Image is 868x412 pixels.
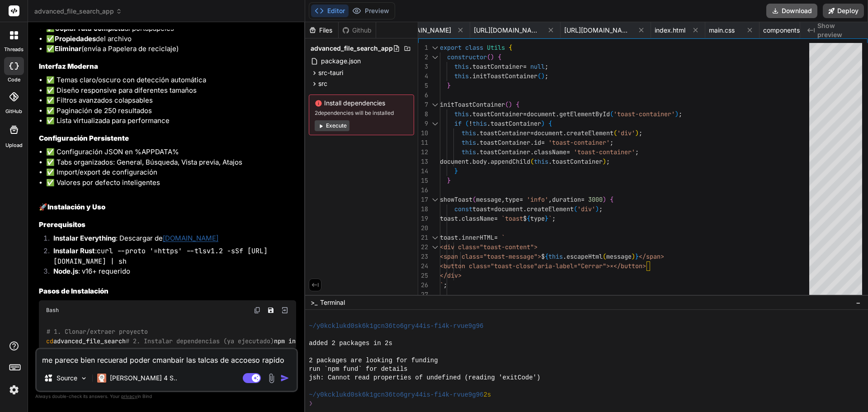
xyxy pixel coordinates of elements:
button: Execute [315,120,349,131]
div: 4 [418,71,428,81]
span: 'toast-container' [548,138,610,147]
span: = [523,62,527,71]
span: 2 dependencies will be installed [315,109,408,117]
span: 'toast-container' [574,148,635,156]
div: 8 [418,109,428,119]
span: message [476,195,501,204]
span: , [501,195,505,204]
span: = [494,214,498,223]
span: this [534,157,548,166]
span: toastContainer [472,110,523,118]
span: . [487,119,491,128]
span: run `npm fund` for details [309,365,407,374]
span: ; [610,138,613,147]
span: toastContainer [480,129,530,137]
img: settings [6,382,22,398]
div: 2 [418,52,428,62]
span: toastContainer [480,138,530,147]
h2: 🚀 [39,202,296,213]
img: Open in Browser [281,306,289,314]
span: ) [603,157,606,166]
span: duration [552,195,581,204]
span: showToast [440,195,472,204]
span: this [462,129,476,137]
span: ` [548,214,552,223]
button: Save file [264,304,277,317]
button: − [854,295,863,310]
span: . [458,214,462,223]
span: { [545,252,548,260]
span: <button class="toast-close" [440,262,538,270]
span: ( [530,157,534,166]
span: createElement [566,129,613,137]
div: 16 [418,185,428,195]
div: Click to collapse the range. [429,242,441,252]
span: ; [552,214,556,223]
span: toastContainer [472,62,523,71]
span: ) [509,100,512,109]
span: components.css [763,26,811,35]
span: toastContainer [552,157,603,166]
span: toastContainer [491,119,541,128]
span: { [548,119,552,128]
span: ; [635,148,639,156]
span: ( [465,119,469,128]
div: 11 [418,138,428,147]
div: 14 [418,166,428,176]
span: { [610,195,613,204]
img: attachment [266,373,277,384]
span: 'div' [577,205,595,213]
span: this [462,148,476,156]
span: src [318,79,327,88]
strong: Instalar Everything [53,234,116,242]
span: 3000 [588,195,603,204]
span: if [454,119,462,128]
span: ; [679,110,682,118]
span: } [447,81,451,90]
span: this [454,110,469,118]
div: Click to collapse the range. [429,119,441,128]
li: : v16+ requerido [46,266,296,279]
button: Preview [349,5,393,17]
span: { [498,53,501,61]
span: ) [603,195,606,204]
li: ✅ Lista virtualizada para performance [46,116,296,126]
span: Install dependencies [315,99,408,108]
div: 26 [418,280,428,290]
div: 22 [418,242,428,252]
span: escapeHtml [566,252,603,260]
span: 2s [483,391,491,399]
div: 12 [418,147,428,157]
span: . [563,252,566,260]
a: [DOMAIN_NAME] [163,234,218,242]
span: . [458,233,462,242]
span: 2 packages are looking for funding [309,356,438,365]
span: . [556,110,559,118]
span: = [494,233,498,242]
div: 19 [418,214,428,223]
span: toast [440,233,458,242]
span: cd [46,337,53,345]
span: ( [538,72,541,80]
span: constructor [447,53,487,61]
span: advanced_file_search_app [34,7,122,16]
span: createElement [527,205,574,213]
span: { [527,214,530,223]
strong: Propiedades [55,34,96,43]
span: document [440,157,469,166]
div: 1 [418,43,428,52]
li: ✅ (envía a Papelera de reciclaje) [46,44,296,54]
div: Click to collapse the range. [429,195,441,204]
span: . [530,138,534,147]
span: initToastContainer [472,72,538,80]
div: 20 [418,223,428,233]
span: export [440,43,462,52]
span: $ [541,252,545,260]
span: ( [472,195,476,204]
div: Click to collapse the range. [429,100,441,109]
span: ) [632,252,635,260]
span: privacy [121,393,137,399]
span: ` [440,281,443,289]
span: − [856,298,861,307]
div: 24 [418,261,428,271]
